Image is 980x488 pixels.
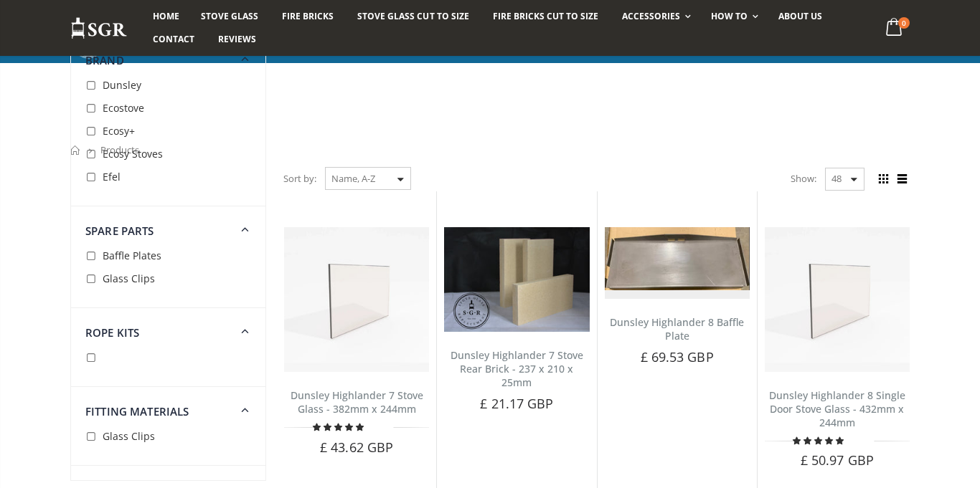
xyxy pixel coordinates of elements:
span: 5.00 stars [793,435,846,446]
span: Stove Glass [201,10,258,22]
a: Stove Glass [190,5,269,28]
span: Glass Clips [103,272,155,285]
span: £ 43.62 GBP [320,439,393,456]
span: Fire Bricks Cut To Size [493,10,598,22]
span: Fitting Materials [85,404,189,418]
span: List view [894,171,910,187]
a: Dunsley Highlander 8 Single Door Stove Glass - 432mm x 244mm [769,388,905,429]
a: 0 [880,14,910,42]
img: Dunsley Highlander 8 Baffle Plate [605,227,750,290]
span: Ecosy Stoves [103,147,163,161]
a: How To [700,5,765,28]
img: Stove Glass Replacement [70,16,128,40]
span: Home [153,10,179,22]
span: Baffle Plates [103,249,161,262]
span: Accessories [622,10,680,22]
span: Efel [103,170,121,183]
span: Rope Kits [85,325,139,340]
span: £ 21.17 GBP [480,395,553,412]
img: Dunsley Highlander 7 Stove Rear Brick [444,227,589,332]
span: £ 69.53 GBP [641,348,714,365]
a: Contact [142,28,205,51]
a: Stove Glass Cut To Size [347,5,479,28]
span: Ecosy+ [103,124,135,138]
span: Dunsley [103,78,141,92]
a: Dunsley Highlander 7 Stove Rear Brick - 237 x 210 x 25mm [451,348,583,389]
span: £ 50.97 GBP [801,451,874,469]
span: About us [778,10,822,22]
span: Spare Parts [85,224,154,238]
span: 5.00 stars [313,421,366,432]
a: Home [142,5,190,28]
span: Grid view [875,171,891,187]
span: Sort by: [283,166,316,191]
img: Dunsley Highlander 8 Single Door Stove Glass [765,227,910,372]
img: Dunsley Highlander 7 Stove Glass [284,227,429,372]
span: Stove Glass Cut To Size [357,10,468,22]
a: Accessories [611,5,698,28]
span: Brand [85,53,124,67]
a: Reviews [207,28,267,51]
a: Fire Bricks Cut To Size [482,5,609,28]
span: Fire Bricks [282,10,334,22]
a: Fire Bricks [271,5,344,28]
span: Glass Clips [103,429,155,443]
span: Contact [153,33,194,45]
span: Ecostove [103,101,144,115]
a: About us [768,5,833,28]
span: 0 [898,17,910,29]
a: Dunsley Highlander 8 Baffle Plate [610,315,744,343]
span: Show: [791,167,816,190]
a: Dunsley Highlander 7 Stove Glass - 382mm x 244mm [291,388,423,416]
span: How To [711,10,748,22]
span: Reviews [218,33,256,45]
